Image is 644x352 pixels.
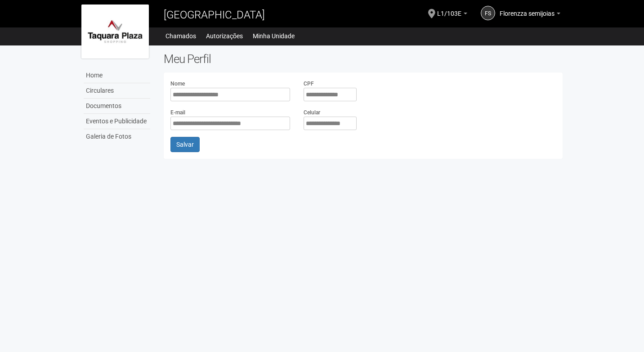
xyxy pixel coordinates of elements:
span: Florenzza semijoias [500,1,555,17]
img: logo.jpg [81,5,149,59]
span: [GEOGRAPHIC_DATA] [164,9,265,21]
a: Eventos e Publicidade [84,114,150,129]
a: Documentos [84,99,150,114]
a: L1/103E [437,11,467,18]
a: Autorizações [206,30,243,42]
a: Galeria de Fotos [84,129,150,144]
a: Florenzza semijoias [500,11,560,18]
a: Home [84,68,150,83]
label: CPF [304,80,314,88]
label: Nome [170,80,185,88]
span: L1/103E [437,1,461,17]
label: E-mail [170,108,185,117]
a: Chamados [165,30,196,42]
a: Circulares [84,83,150,99]
label: Celular [304,108,320,117]
a: Minha Unidade [253,30,295,42]
h2: Meu Perfil [164,52,563,66]
a: Fs [481,6,495,20]
button: Salvar [170,137,200,152]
